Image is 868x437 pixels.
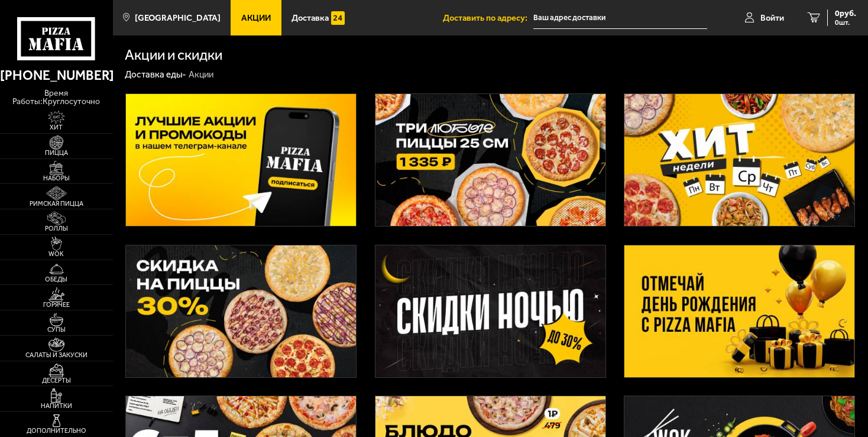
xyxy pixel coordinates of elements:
span: [GEOGRAPHIC_DATA] [135,14,221,22]
span: 0 руб. [835,9,856,18]
span: Доставка [292,14,329,22]
a: Доставка еды- [125,69,186,80]
span: Войти [760,14,784,22]
span: Акции [241,14,271,22]
div: Акции [189,69,213,81]
input: Ваш адрес доставки [533,7,707,29]
h1: Акции и скидки [125,48,222,62]
span: Доставить по адресу: [443,14,533,22]
img: 15daf4d41897b9f0e9f617042186c801.svg [331,11,345,25]
span: 0 шт. [835,19,856,26]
